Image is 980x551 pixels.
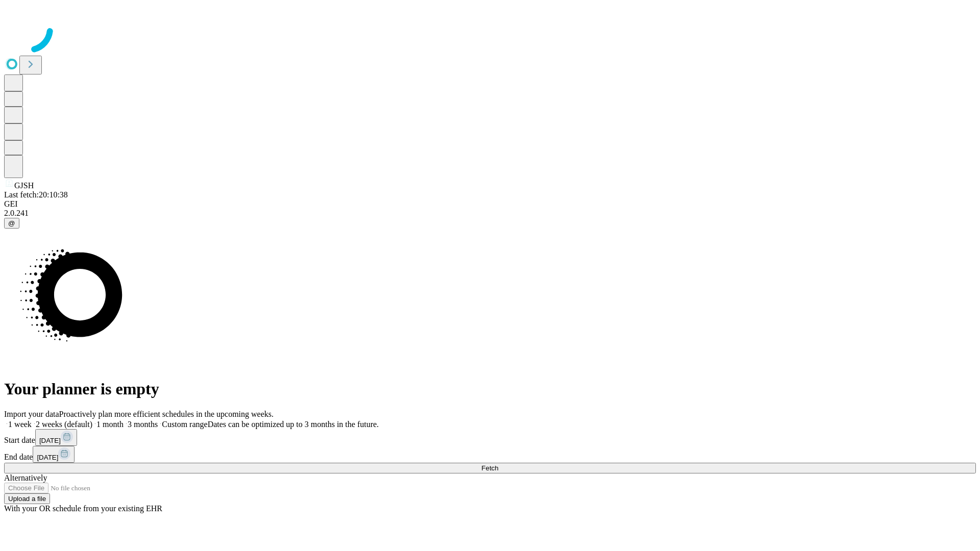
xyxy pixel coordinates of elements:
[33,446,75,463] button: [DATE]
[39,437,61,444] span: [DATE]
[4,410,59,418] span: Import your data
[4,380,976,398] h1: Your planner is empty
[35,429,77,446] button: [DATE]
[8,420,32,429] span: 1 week
[128,420,158,429] span: 3 months
[36,420,92,429] span: 2 weeks (default)
[8,219,15,227] span: @
[4,473,47,482] span: Alternatively
[4,504,162,513] span: With your OR schedule from your existing EHR
[14,181,34,190] span: GJSH
[4,209,976,218] div: 2.0.241
[4,218,19,229] button: @
[96,420,124,429] span: 1 month
[4,493,50,504] button: Upload a file
[481,464,498,472] span: Fetch
[37,454,58,461] span: [DATE]
[4,199,976,209] div: GEI
[59,410,274,418] span: Proactively plan more efficient schedules in the upcoming weeks.
[4,463,976,473] button: Fetch
[208,420,379,429] span: Dates can be optimized up to 3 months in the future.
[4,446,976,463] div: End date
[162,420,207,429] span: Custom range
[4,190,68,199] span: Last fetch: 20:10:38
[4,429,976,446] div: Start date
